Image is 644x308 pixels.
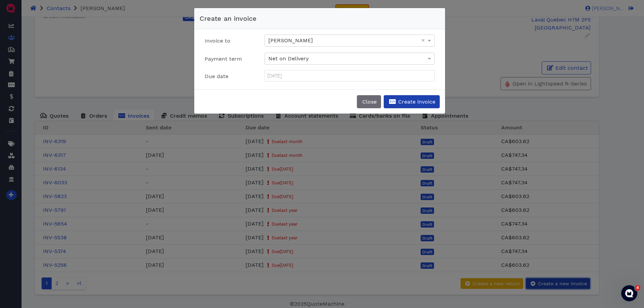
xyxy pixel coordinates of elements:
button: Close [357,95,381,108]
span: 4 [635,285,640,291]
span: Due date [205,73,228,79]
input: Date [265,70,434,81]
span: Invoice to [205,38,230,44]
span: Payment term [205,56,242,62]
span: Close [361,99,377,105]
iframe: Intercom live chat [621,285,637,301]
span: Create invoice [397,99,435,105]
span: [PERSON_NAME] [268,37,313,44]
span: Clear value [420,35,426,46]
span: × [421,37,425,43]
span: Create an invoice [200,14,257,22]
span: Net on Delivery [268,55,309,62]
button: Create invoice [384,95,440,108]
